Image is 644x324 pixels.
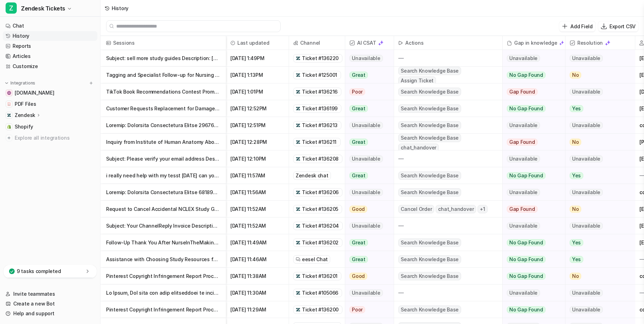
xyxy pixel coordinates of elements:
span: Resolution [568,36,632,50]
button: Yes [565,100,629,117]
img: zendesk [296,56,301,61]
p: Subject: Your ChannelReply Invoice Description: Hi Customer, Your payment has been made successfu... [106,218,220,234]
span: Explore all integrations [15,132,95,143]
span: Unavailable [570,222,603,229]
span: [DATE] 11:52AM [229,201,286,218]
p: Add Field [570,23,592,30]
a: Articles [3,51,97,61]
span: Yes [570,239,583,246]
span: [DATE] 11:52AM [229,218,286,234]
p: Request to Cancel Accidental NCLEX Study Guide Purchase and Switch to Nursing School Bundle [106,201,220,218]
span: Unavailable [570,189,603,196]
span: [DATE] 12:51PM [229,117,286,134]
a: Ticket #136211 [296,139,338,146]
span: No Gap Found [507,239,546,246]
span: Gap Found [507,88,538,95]
a: Customize [3,61,97,71]
button: Gap Found [503,134,560,150]
img: Zendesk [7,113,11,117]
button: Integrations [3,80,37,87]
a: Chat [3,21,97,31]
img: explore all integrations [6,134,13,141]
button: Good [345,268,390,285]
span: Poor [349,88,365,95]
a: PDF FilesPDF Files [3,99,97,109]
span: Unavailable [507,189,540,196]
p: Customer Requests Replacement for Damaged Book Order [106,100,220,117]
span: Unavailable [507,122,540,129]
p: Subject: Please verify your email address Description: Email confirmation code Hi, We noticed you... [106,150,220,167]
span: Search Knowledge Base [398,255,461,264]
span: Yes [570,172,583,179]
span: [DATE] 11:29AM [229,301,286,318]
button: Export CSV [598,21,638,31]
span: Ticket #136213 [302,122,338,129]
span: [DATE] 11:38AM [229,268,286,285]
img: zendesk [296,240,301,245]
button: Yes [565,234,629,251]
span: Gap Found [507,206,538,213]
img: zendesk [296,223,301,228]
span: Cancel Order [398,205,434,213]
span: Ticket #125001 [302,72,337,79]
p: Subject: sell more study guides Description: [PERSON_NAME] - are you looking to scal [106,50,220,67]
button: Great [345,134,390,150]
button: Great [345,251,390,268]
img: zendesk [296,89,301,94]
span: Unavailable [507,155,540,162]
span: Great [349,172,368,179]
span: Good [349,273,367,280]
span: [DATE] 1:01PM [229,83,286,100]
span: Zendesk Tickets [21,3,65,13]
span: Unavailable [570,88,603,95]
span: Unavailable [570,155,603,162]
img: zendesk [296,307,301,312]
span: Ticket #136216 [302,88,338,95]
span: [DATE] 11:56AM [229,184,286,201]
span: Sessions [103,36,223,50]
a: Help and support [3,309,97,318]
span: [DATE] 11:46AM [229,251,286,268]
button: Yes [565,167,629,184]
button: No [565,134,629,150]
span: Ticket #105066 [302,289,338,296]
span: Great [349,72,368,79]
button: Poor [345,83,390,100]
img: zendesk [296,274,301,279]
p: TikTok Book Recommendations Contest Promotional Inquiry [106,83,220,100]
p: Tagging and Specialist Follow-up for Nursing School Bundle Bulk Order [106,67,220,83]
span: Poor [349,306,365,313]
span: Ticket #136201 [302,273,338,280]
p: i really need help with my tesst [DATE] can you help [106,167,220,184]
span: chat_handover [398,143,439,152]
span: Unavailable [507,289,540,296]
button: Gap Found [503,201,560,218]
span: Search Knowledge Base [398,171,461,180]
span: Unavailable [570,306,603,313]
span: AI CSAT [348,36,391,50]
button: No Gap Found [503,251,560,268]
span: Search Knowledge Base [398,188,461,197]
img: eeselChat [296,257,301,262]
span: eesel Chat [302,256,328,263]
img: expand menu [4,81,9,86]
span: Ticket #136200 [302,306,339,313]
img: zendesk [296,156,301,161]
span: PDF Files [15,101,36,108]
span: Search Knowledge Base [398,238,461,247]
span: Search Knowledge Base [398,67,461,75]
span: Unavailable [349,155,383,162]
h2: Actions [405,36,423,50]
span: [DOMAIN_NAME] [15,89,54,96]
span: Search Knowledge Base [398,134,461,142]
div: Gap in knowledge [505,36,562,50]
p: 9 tasks completed [17,268,61,275]
span: + 1 [478,205,488,213]
button: Great [345,234,390,251]
button: No Gap Found [503,268,560,285]
button: Add Field [559,21,595,31]
a: Ticket #136208 [296,155,340,162]
span: Ticket #136220 [302,55,339,62]
span: Ticket #136199 [302,105,338,112]
span: Search Knowledge Base [398,104,461,113]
